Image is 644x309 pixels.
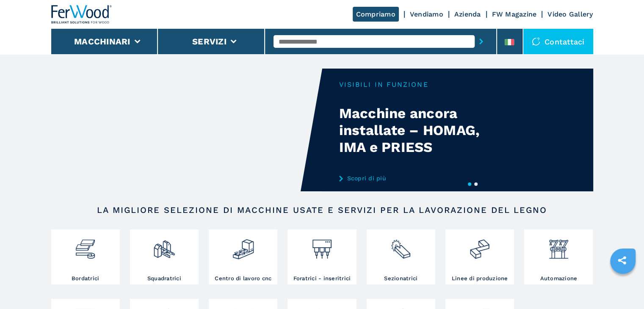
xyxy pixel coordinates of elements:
img: squadratrici_2.png [153,232,175,260]
a: Video Gallery [547,10,593,18]
a: Sezionatrici [367,229,435,284]
a: Squadratrici [130,229,199,284]
a: Foratrici - inseritrici [287,229,356,284]
h3: Sezionatrici [384,275,417,282]
iframe: Chat [608,271,638,303]
button: Macchinari [74,36,130,47]
a: Automazione [524,229,593,284]
a: FW Magazine [492,10,537,18]
h3: Squadratrici [147,275,181,282]
h3: Centro di lavoro cnc [215,275,271,282]
a: Compriamo [353,7,399,22]
h3: Bordatrici [72,275,100,282]
a: Vendiamo [410,10,443,18]
button: Servizi [192,36,227,47]
h3: Automazione [540,275,577,282]
h3: Foratrici - inseritrici [293,275,351,282]
a: Centro di lavoro cnc [209,229,277,284]
img: bordatrici_1.png [74,232,97,260]
div: Contattaci [523,29,593,54]
button: 2 [474,182,478,186]
button: 1 [468,182,471,186]
img: centro_di_lavoro_cnc_2.png [232,232,254,260]
img: sezionatrici_2.png [390,232,412,260]
h3: Linee di produzione [452,275,508,282]
a: Scopri di più [339,175,505,182]
a: Linee di produzione [445,229,514,284]
h2: LA MIGLIORE SELEZIONE DI MACCHINE USATE E SERVIZI PER LA LAVORAZIONE DEL LEGNO [78,205,566,215]
a: Bordatrici [51,229,120,284]
button: submit-button [475,32,488,51]
a: sharethis [611,250,633,271]
video: Your browser does not support the video tag. [51,69,322,191]
img: linee_di_produzione_2.png [468,232,491,260]
img: Ferwood [51,5,112,24]
a: Azienda [454,10,481,18]
img: foratrici_inseritrici_2.png [311,232,333,260]
img: Contattaci [532,37,540,46]
img: automazione.png [547,232,570,260]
